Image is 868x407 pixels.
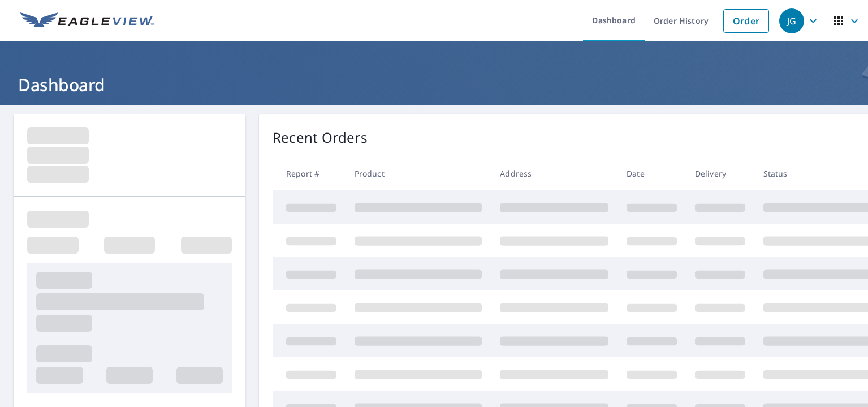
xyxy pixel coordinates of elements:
[686,157,754,190] th: Delivery
[723,9,769,33] a: Order
[20,12,154,29] img: EV Logo
[273,157,346,190] th: Report #
[491,157,617,190] th: Address
[779,8,804,33] div: JG
[346,157,491,190] th: Product
[273,127,368,148] p: Recent Orders
[617,157,686,190] th: Date
[14,73,854,96] h1: Dashboard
